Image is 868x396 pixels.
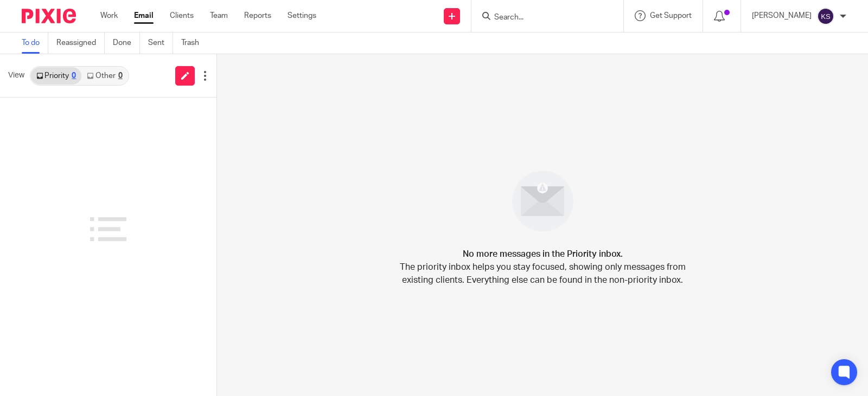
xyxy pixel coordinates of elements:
[170,10,194,21] a: Clients
[113,33,140,54] a: Done
[210,10,228,21] a: Team
[752,10,812,21] p: [PERSON_NAME]
[817,8,834,25] img: svg%3E
[22,33,48,54] a: To do
[148,33,173,54] a: Sent
[134,10,154,21] a: Email
[100,10,118,21] a: Work
[650,12,692,20] span: Get Support
[493,13,591,23] input: Search
[118,72,123,80] div: 0
[31,67,81,85] a: Priority0
[81,67,127,85] a: Other0
[399,261,686,287] p: The priority inbox helps you stay focused, showing only messages from existing clients. Everythin...
[463,248,623,261] h4: No more messages in the Priority inbox.
[22,9,76,23] img: Pixie
[288,10,316,21] a: Settings
[244,10,271,21] a: Reports
[56,33,105,54] a: Reassigned
[72,72,76,80] div: 0
[505,164,580,239] img: image
[8,70,24,81] span: View
[181,33,207,54] a: Trash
